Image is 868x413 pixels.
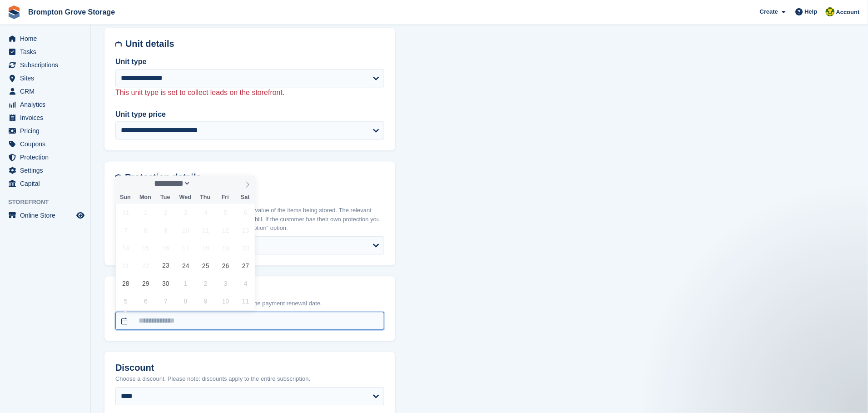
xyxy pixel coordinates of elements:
span: Storefront [8,198,90,207]
span: Sun [115,194,135,200]
span: September 22, 2025 [137,257,154,274]
span: October 7, 2025 [157,292,174,310]
p: Choose a discount. Please note: discounts apply to the entire subscription. [115,374,384,383]
span: September 5, 2025 [217,204,234,221]
span: October 6, 2025 [137,292,154,310]
span: October 4, 2025 [237,274,254,292]
span: Create [760,7,778,16]
span: Capital [20,177,74,190]
a: menu [5,177,86,190]
span: September 17, 2025 [177,239,194,257]
span: Settings [20,164,74,177]
a: Preview store [75,210,86,221]
span: September 20, 2025 [237,239,254,257]
a: menu [5,72,86,85]
span: Fri [215,194,235,200]
span: September 13, 2025 [237,221,254,239]
a: Brompton Grove Storage [25,5,119,20]
span: Sat [235,194,255,200]
a: menu [5,138,86,150]
span: September 9, 2025 [157,221,174,239]
span: Home [20,32,74,45]
a: menu [5,111,86,124]
span: Account [836,8,860,17]
a: menu [5,32,86,45]
label: Unit type [115,56,384,67]
select: Month [151,179,191,188]
a: menu [5,124,86,137]
img: insurance-details-icon-731ffda60807649b61249b889ba3c5e2b5c27d34e2e1fb37a309f0fde93ff34a.svg [115,172,121,183]
a: menu [5,164,86,177]
span: October 5, 2025 [117,292,134,310]
img: Marie Cavalier [826,7,835,16]
span: October 8, 2025 [177,292,194,310]
span: Mon [135,194,155,200]
span: September 2, 2025 [157,204,174,221]
span: Tue [155,194,175,200]
span: September 1, 2025 [137,204,154,221]
span: Online Store [20,209,74,222]
a: menu [5,59,86,71]
span: Analytics [20,98,74,111]
h2: Unit details [125,39,384,49]
span: September 25, 2025 [197,257,214,274]
p: This unit type is set to collect leads on the storefront. [115,87,384,98]
a: menu [5,98,86,111]
span: Sites [20,72,74,85]
span: Wed [175,194,195,200]
img: unit-details-icon-595b0c5c156355b767ba7b61e002efae458ec76ed5ec05730b8e856ff9ea34a9.svg [115,39,122,49]
a: menu [5,85,86,98]
span: Help [805,7,818,16]
span: September 3, 2025 [177,204,194,221]
span: Invoices [20,111,74,124]
span: September 14, 2025 [117,239,134,257]
span: September 7, 2025 [117,221,134,239]
span: October 9, 2025 [197,292,214,310]
span: August 31, 2025 [117,204,134,221]
span: September 21, 2025 [117,257,134,274]
a: menu [5,45,86,58]
span: September 15, 2025 [137,239,154,257]
span: October 1, 2025 [177,274,194,292]
a: menu [5,151,86,164]
span: Pricing [20,124,74,137]
input: Year [191,179,219,188]
span: CRM [20,85,74,98]
span: September 29, 2025 [137,274,154,292]
span: October 10, 2025 [217,292,234,310]
span: September 23, 2025 [157,257,174,274]
span: October 2, 2025 [197,274,214,292]
span: September 24, 2025 [177,257,194,274]
h2: Discount [115,363,384,373]
span: Thu [195,194,215,200]
span: Coupons [20,138,74,150]
a: menu [5,209,86,222]
span: September 19, 2025 [217,239,234,257]
span: September 4, 2025 [197,204,214,221]
span: October 3, 2025 [217,274,234,292]
span: September 27, 2025 [237,257,254,274]
span: September 30, 2025 [157,274,174,292]
span: September 26, 2025 [217,257,234,274]
span: Protection [20,151,74,164]
label: Unit type price [115,109,384,120]
span: September 8, 2025 [137,221,154,239]
span: September 12, 2025 [217,221,234,239]
span: Subscriptions [20,59,74,71]
span: Tasks [20,45,74,58]
span: September 10, 2025 [177,221,194,239]
img: stora-icon-8386f47178a22dfd0bd8f6a31ec36ba5ce8667c1dd55bd0f319d3a0aa187defe.svg [7,5,21,19]
h2: Protection details [125,172,384,183]
span: September 18, 2025 [197,239,214,257]
span: September 6, 2025 [237,204,254,221]
span: September 11, 2025 [197,221,214,239]
span: September 28, 2025 [117,274,134,292]
span: October 11, 2025 [237,292,254,310]
span: September 16, 2025 [157,239,174,257]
